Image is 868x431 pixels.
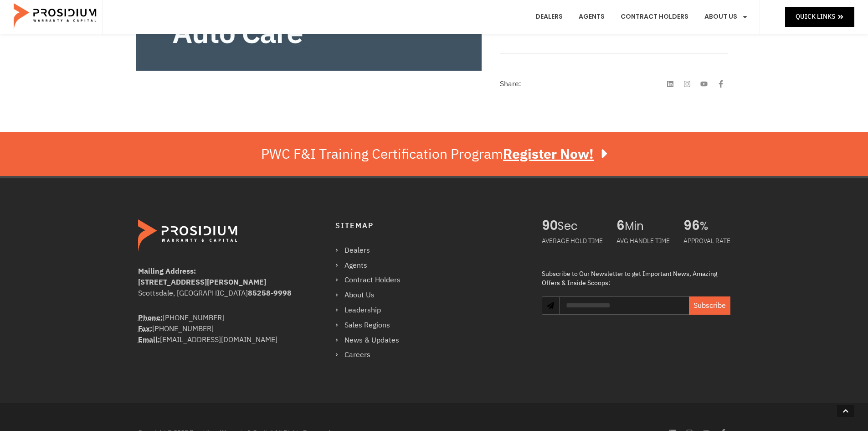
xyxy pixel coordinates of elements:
a: Careers [335,348,410,362]
h4: Sitemap [335,219,524,233]
div: AVERAGE HOLD TIME [542,233,603,249]
a: Quick Links [785,7,854,26]
span: Subscribe [693,300,726,311]
a: News & Updates [335,334,410,347]
div: Scottsdale, [GEOGRAPHIC_DATA] [138,288,299,299]
u: Register Now! [503,144,594,164]
strong: Email: [138,334,160,345]
abbr: Email Address [138,334,160,345]
div: APPROVAL RATE [683,233,730,249]
button: Subscribe [689,296,730,315]
a: Leadership [335,304,410,317]
span: % [700,219,730,233]
h4: Share: [500,80,521,88]
span: Sec [558,219,603,233]
strong: Phone: [138,312,163,323]
div: AVG HANDLE TIME [616,233,670,249]
span: Min [625,219,670,233]
b: Mailing Address: [138,266,196,277]
span: 96 [683,219,700,233]
abbr: Fax [138,323,152,334]
abbr: Phone Number [138,312,163,323]
div: Subscribe to Our Newsletter to get Important News, Amazing Offers & Inside Scoops: [542,270,730,287]
div: [PHONE_NUMBER] [PHONE_NUMBER] [EMAIL_ADDRESS][DOMAIN_NAME] [138,312,299,345]
span: 6 [616,219,625,233]
span: 90 [542,219,558,233]
form: Newsletter Form [559,296,730,324]
b: 85258-9998 [248,288,292,299]
a: Contract Holders [335,274,410,287]
div: PWC F&I Training Certification Program [261,146,607,162]
a: Sales Regions [335,319,410,332]
b: [STREET_ADDRESS][PERSON_NAME] [138,277,266,288]
a: About Us [335,289,410,302]
a: Dealers [335,244,410,257]
nav: Menu [335,244,410,362]
span: Quick Links [796,11,835,22]
strong: Fax: [138,323,152,334]
a: Agents [335,259,410,272]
